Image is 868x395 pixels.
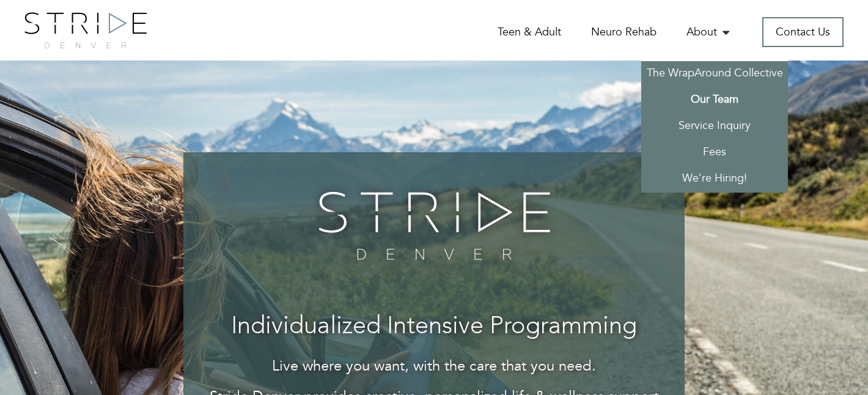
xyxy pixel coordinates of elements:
[591,24,657,40] a: Neuro Rehab
[686,24,732,40] a: About
[762,17,844,47] a: Contact Us
[24,12,147,48] img: logo.png
[641,140,788,166] a: Fees
[641,114,788,140] a: Service Inquiry
[641,87,788,114] a: Our Team
[498,24,561,40] a: Teen & Adult
[641,61,788,87] a: The WrapAround Collective
[208,314,660,341] h3: Individualized Intensive Programming
[208,356,660,377] p: Live where you want, with the care that you need.
[311,183,558,268] img: banner-logo.png
[641,166,788,193] a: We’re Hiring!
